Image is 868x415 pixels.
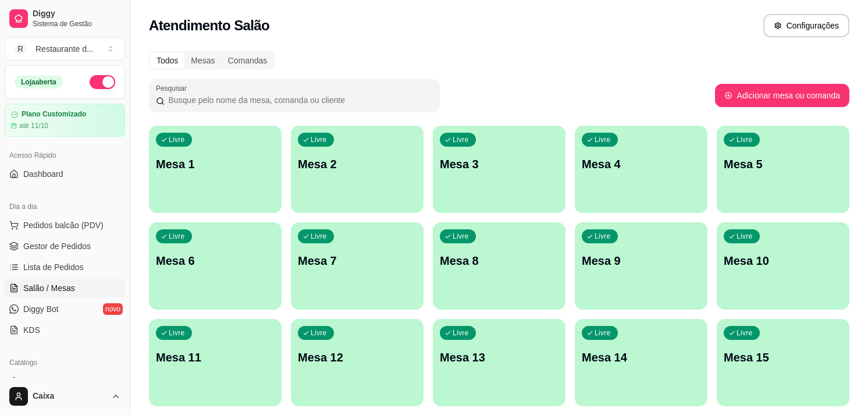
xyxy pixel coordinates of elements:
[149,319,282,406] button: LivreMesa 11
[156,253,275,269] p: Mesa 6
[5,5,125,33] a: DiggySistema de Gestão
[150,52,184,69] div: Todos
[35,43,94,55] div: Restaurante d ...
[156,156,275,172] p: Mesa 1
[440,156,558,172] p: Mesa 3
[169,135,185,144] p: Livre
[22,110,86,119] article: Plano Customizado
[90,75,115,89] button: Alterar Status
[156,83,191,93] label: Pesquisar
[5,279,125,297] a: Salão / Mesas
[453,328,469,338] p: Livre
[149,16,269,35] h2: Atendimento Salão
[15,43,26,55] span: R
[291,222,424,310] button: LivreMesa 7
[582,349,700,366] p: Mesa 14
[311,232,327,241] p: Livre
[19,121,48,130] article: até 11/10
[33,9,120,19] span: Diggy
[291,319,424,406] button: LivreMesa 12
[23,282,75,294] span: Salão / Mesas
[23,375,56,387] span: Produtos
[724,253,842,269] p: Mesa 10
[169,328,185,338] p: Livre
[5,165,125,183] a: Dashboard
[595,135,611,144] p: Livre
[298,156,417,172] p: Mesa 2
[433,319,565,406] button: LivreMesa 13
[23,303,59,315] span: Diggy Bot
[453,232,469,241] p: Livre
[165,94,433,106] input: Pesquisar
[222,52,274,69] div: Comandas
[169,232,185,241] p: Livre
[33,391,106,402] span: Caixa
[23,261,84,273] span: Lista de Pedidos
[433,126,565,213] button: LivreMesa 3
[595,328,611,338] p: Livre
[575,126,707,213] button: LivreMesa 4
[5,216,125,235] button: Pedidos balcão (PDV)
[5,382,125,410] button: Caixa
[737,135,753,144] p: Livre
[582,156,700,172] p: Mesa 4
[5,104,125,137] a: Plano Customizadoaté 11/10
[433,222,565,310] button: LivreMesa 8
[575,222,707,310] button: LivreMesa 9
[184,52,221,69] div: Mesas
[15,76,63,88] div: Loja aberta
[311,328,327,338] p: Livre
[715,84,849,107] button: Adicionar mesa ou comanda
[737,328,753,338] p: Livre
[298,349,417,366] p: Mesa 12
[717,126,849,213] button: LivreMesa 5
[156,349,275,366] p: Mesa 11
[5,372,125,391] a: Produtos
[440,253,558,269] p: Mesa 8
[298,253,417,269] p: Mesa 7
[5,197,125,216] div: Dia a dia
[595,232,611,241] p: Livre
[23,219,104,231] span: Pedidos balcão (PDV)
[763,14,849,37] button: Configurações
[149,222,282,310] button: LivreMesa 6
[291,126,424,213] button: LivreMesa 2
[23,324,40,336] span: KDS
[5,146,125,165] div: Acesso Rápido
[5,353,125,372] div: Catálogo
[149,126,282,213] button: LivreMesa 1
[5,237,125,256] a: Gestor de Pedidos
[5,321,125,339] a: KDS
[23,240,91,252] span: Gestor de Pedidos
[5,300,125,318] a: Diggy Botnovo
[33,19,120,29] span: Sistema de Gestão
[311,135,327,144] p: Livre
[724,156,842,172] p: Mesa 5
[724,349,842,366] p: Mesa 15
[5,37,125,61] button: Select a team
[23,168,63,180] span: Dashboard
[440,349,558,366] p: Mesa 13
[737,232,753,241] p: Livre
[582,253,700,269] p: Mesa 9
[453,135,469,144] p: Livre
[575,319,707,406] button: LivreMesa 14
[717,319,849,406] button: LivreMesa 15
[5,258,125,276] a: Lista de Pedidos
[717,222,849,310] button: LivreMesa 10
